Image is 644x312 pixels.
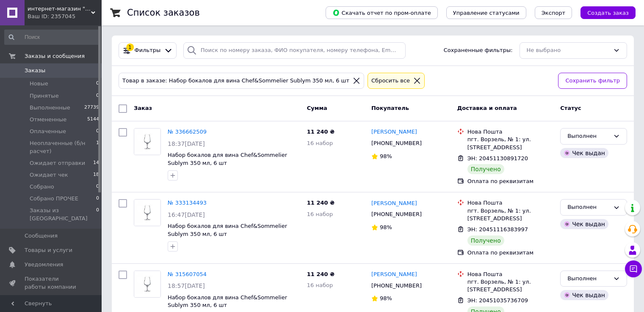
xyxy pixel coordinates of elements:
[625,260,642,277] button: Чат с покупателем
[30,128,66,135] span: Оплаченные
[567,132,610,141] div: Выполнен
[30,195,78,203] span: Собрано ПРОЧЕЕ
[307,271,334,277] span: 11 240 ₴
[467,207,553,222] div: пгт. Ворзель, № 1: ул. [STREET_ADDRESS]
[168,129,207,135] a: № 336662509
[168,282,205,289] span: 18:57[DATE]
[380,153,392,159] span: 98%
[30,183,54,191] span: Собрано
[542,10,565,16] span: Экспорт
[560,290,608,300] div: Чек выдан
[93,171,99,179] span: 18
[380,295,392,301] span: 98%
[307,140,333,146] span: 16 набор
[134,105,152,111] span: Заказ
[444,47,513,55] span: Сохраненные фильтры:
[96,80,99,88] span: 0
[168,271,207,277] a: № 315607054
[168,200,207,206] a: № 333134493
[587,10,629,16] span: Создать заказ
[371,105,409,111] span: Покупатель
[371,140,422,146] span: [PHONE_NUMBER]
[30,207,96,222] span: Заказы из [GEOGRAPHIC_DATA]
[134,200,160,226] img: Фото товару
[134,128,161,155] a: Фото товару
[168,294,287,309] a: Набор бокалов для вина Chef&Sommelier Sublym 350 мл, 6 шт
[467,155,528,161] span: ЭН: 20451130891720
[30,140,96,155] span: Неоплаченные (б/н расчет)
[467,249,553,257] div: Оплата по реквизитам
[446,6,526,19] button: Управление статусами
[30,104,70,112] span: Выполненные
[527,46,610,55] div: Не выбрано
[96,140,99,155] span: 1
[467,278,553,293] div: пгт. Ворзель, № 1: ул. [STREET_ADDRESS]
[96,183,99,191] span: 0
[126,44,134,51] div: 1
[96,128,99,135] span: 0
[467,128,553,136] div: Нова Пошта
[25,232,58,240] span: Сообщения
[4,30,100,45] input: Поиск
[565,77,620,85] span: Сохранить фильтр
[371,200,417,208] a: [PERSON_NAME]
[307,200,334,206] span: 11 240 ₴
[370,77,412,85] div: Сбросить все
[127,8,200,18] h1: Список заказов
[371,282,422,289] span: [PHONE_NUMBER]
[168,140,205,147] span: 18:37[DATE]
[134,271,161,298] a: Фото товару
[572,9,636,16] a: Создать заказ
[96,195,99,203] span: 0
[25,275,78,290] span: Показатели работы компании
[134,199,161,226] a: Фото товару
[467,199,553,207] div: Нова Пошта
[567,274,610,283] div: Выполнен
[84,104,99,112] span: 27739
[25,246,72,254] span: Товары и услуги
[467,136,553,151] div: пгт. Ворзель, № 1: ул. [STREET_ADDRESS]
[168,152,287,166] a: Набор бокалов для вина Chef&Sommelier Sublym 350 мл, 6 шт
[467,178,553,185] div: Оплата по реквизитам
[307,129,334,135] span: 11 240 ₴
[467,235,504,246] div: Получено
[30,171,68,179] span: Ожидает чек
[25,67,45,74] span: Заказы
[307,105,327,111] span: Сумма
[307,211,333,217] span: 16 набор
[371,128,417,136] a: [PERSON_NAME]
[96,207,99,222] span: 0
[467,271,553,278] div: Нова Пошта
[135,47,161,55] span: Фильтры
[326,6,438,19] button: Скачать отчет по пром-оплате
[30,116,66,123] span: Отмененные
[560,105,581,111] span: Статус
[134,129,160,155] img: Фото товару
[25,52,85,60] span: Заказы и сообщения
[453,10,520,16] span: Управление статусами
[168,211,205,218] span: 16:47[DATE]
[93,159,99,167] span: 14
[560,219,608,229] div: Чек выдан
[380,224,392,230] span: 98%
[457,105,517,111] span: Доставка и оплата
[467,164,504,174] div: Получено
[28,13,102,20] div: Ваш ID: 2357045
[183,42,406,59] input: Поиск по номеру заказа, ФИО покупателя, номеру телефона, Email, номеру накладной
[28,5,91,13] span: интернет-магазин "Деко"
[87,116,99,123] span: 5144
[25,261,63,268] span: Уведомления
[467,226,528,233] span: ЭН: 20451116383997
[307,282,333,288] span: 16 набор
[30,92,59,100] span: Принятые
[558,73,627,89] button: Сохранить фильтр
[121,77,351,85] div: Товар в заказе: Набор бокалов для вина Chef&Sommelier Sublym 350 мл, 6 шт
[560,148,608,158] div: Чек выдан
[580,6,636,19] button: Создать заказ
[467,297,528,304] span: ЭН: 20451035736709
[535,6,572,19] button: Экспорт
[96,92,99,100] span: 0
[567,203,610,212] div: Выполнен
